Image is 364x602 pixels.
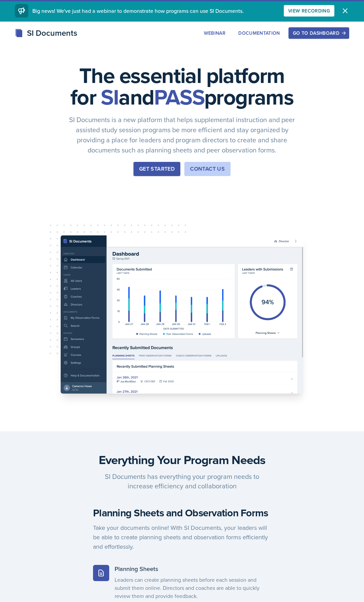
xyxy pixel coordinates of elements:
span: Big news! We've just had a webinar to demonstrate how programs can use SI Documents. [32,7,244,15]
h5: Planning Sheets [115,565,271,573]
h3: Everything Your Program Needs [93,453,271,466]
div: Get Started [139,165,175,173]
div: Contact Us [190,165,225,173]
p: SI Documents has everything your program needs to increase efficiency and collaboration [93,472,271,491]
button: Get Started [133,162,180,176]
div: Documentation [238,30,280,36]
div: Webinar [204,30,225,36]
button: View Recording [284,5,334,17]
div: SI Documents [15,27,77,39]
p: Leaders can create planning sheets before each session and submit them online. Directors and coac... [115,576,271,600]
button: Documentation [234,27,284,39]
div: Go to Dashboard [293,30,345,36]
div: View Recording [288,8,330,13]
button: Webinar [200,27,230,39]
p: Take your documents online! With SI Documents, your leaders will be able to create planning sheet... [93,523,271,551]
button: Contact Us [184,162,231,176]
h4: Planning Sheets and Observation Forms [93,507,271,519]
button: Go to Dashboard [289,27,349,39]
